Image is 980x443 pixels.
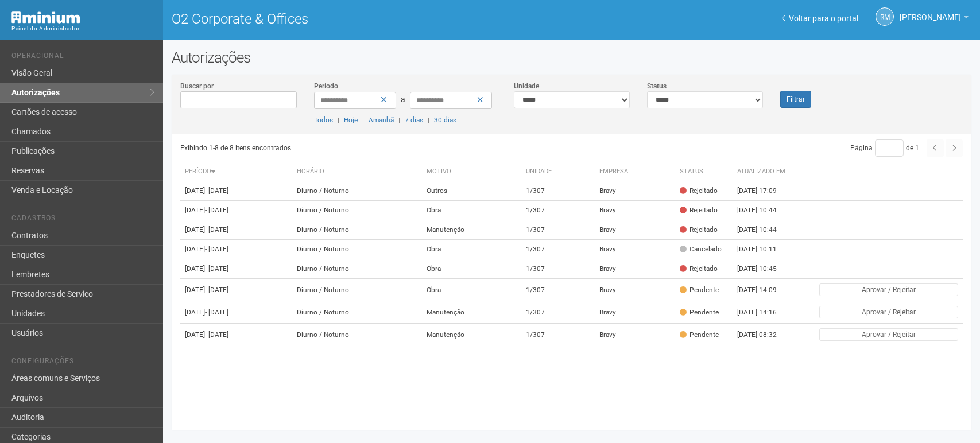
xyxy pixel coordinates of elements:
td: Outros [422,181,521,201]
span: | [398,116,400,124]
span: | [428,116,429,124]
span: Página de 1 [850,144,919,152]
td: Diurno / Noturno [292,220,422,240]
td: Obra [422,279,521,301]
td: [DATE] 10:44 [733,220,796,240]
span: - [DATE] [205,331,228,339]
td: [DATE] 10:11 [733,240,796,259]
a: 7 dias [405,116,423,124]
li: Operacional [11,52,154,64]
span: - [DATE] [205,226,228,234]
div: Rejeitado [680,186,718,196]
td: Bravy [595,201,675,220]
td: [DATE] [180,259,292,279]
button: Aprovar / Rejeitar [819,283,958,296]
td: Bravy [595,240,675,259]
td: 1/307 [521,220,595,240]
div: Rejeitado [680,225,718,235]
td: Diurno / Noturno [292,324,422,346]
span: - [DATE] [205,308,228,316]
td: Bravy [595,279,675,301]
td: [DATE] 10:44 [733,201,796,220]
a: [PERSON_NAME] [900,14,969,24]
h2: Autorizações [172,49,971,66]
a: Hoje [344,116,358,124]
td: Manutenção [422,220,521,240]
td: 1/307 [521,301,595,324]
td: [DATE] [180,301,292,324]
td: Bravy [595,301,675,324]
button: Aprovar / Rejeitar [819,328,958,341]
th: Atualizado em [733,162,796,181]
td: [DATE] 08:32 [733,324,796,346]
td: [DATE] [180,279,292,301]
div: Rejeitado [680,205,718,215]
td: Diurno / Noturno [292,301,422,324]
td: 1/307 [521,201,595,220]
td: Bravy [595,259,675,279]
li: Configurações [11,357,154,369]
div: Exibindo 1-8 de 8 itens encontrados [180,139,568,157]
td: [DATE] [180,240,292,259]
td: Diurno / Noturno [292,201,422,220]
td: Obra [422,259,521,279]
div: Pendente [680,330,719,340]
span: - [DATE] [205,186,228,195]
td: [DATE] [180,181,292,201]
li: Cadastros [11,214,154,226]
td: [DATE] [180,324,292,346]
span: | [338,116,339,124]
span: | [362,116,364,124]
td: [DATE] [180,201,292,220]
td: Bravy [595,181,675,201]
td: Manutenção [422,301,521,324]
label: Status [647,81,667,91]
th: Unidade [521,162,595,181]
button: Aprovar / Rejeitar [819,306,958,318]
span: a [401,95,405,104]
label: Unidade [514,81,539,91]
td: Diurno / Noturno [292,181,422,201]
td: 1/307 [521,324,595,346]
label: Período [314,81,338,91]
th: Motivo [422,162,521,181]
td: Bravy [595,324,675,346]
a: Voltar para o portal [782,14,858,23]
label: Buscar por [180,81,214,91]
td: [DATE] 14:16 [733,301,796,324]
td: 1/307 [521,181,595,201]
td: [DATE] 14:09 [733,279,796,301]
a: 30 dias [434,116,456,124]
span: - [DATE] [205,245,228,253]
a: Todos [314,116,333,124]
span: Rogério Machado [900,2,961,22]
div: Cancelado [680,244,722,254]
td: 1/307 [521,240,595,259]
span: - [DATE] [205,286,228,294]
a: RM [876,7,894,26]
td: Bravy [595,220,675,240]
th: Empresa [595,162,675,181]
div: Painel do Administrador [11,24,154,34]
span: - [DATE] [205,265,228,273]
span: - [DATE] [205,206,228,214]
td: [DATE] 17:09 [733,181,796,201]
td: Obra [422,240,521,259]
th: Status [675,162,733,181]
h1: O2 Corporate & Offices [172,11,563,26]
button: Filtrar [780,91,811,108]
div: Rejeitado [680,264,718,274]
td: Diurno / Noturno [292,240,422,259]
td: [DATE] 10:45 [733,259,796,279]
td: [DATE] [180,220,292,240]
td: 1/307 [521,279,595,301]
div: Pendente [680,308,719,317]
td: Diurno / Noturno [292,279,422,301]
div: Pendente [680,285,719,295]
td: 1/307 [521,259,595,279]
td: Obra [422,201,521,220]
th: Horário [292,162,422,181]
td: Diurno / Noturno [292,259,422,279]
img: Minium [11,11,80,24]
a: Amanhã [369,116,394,124]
